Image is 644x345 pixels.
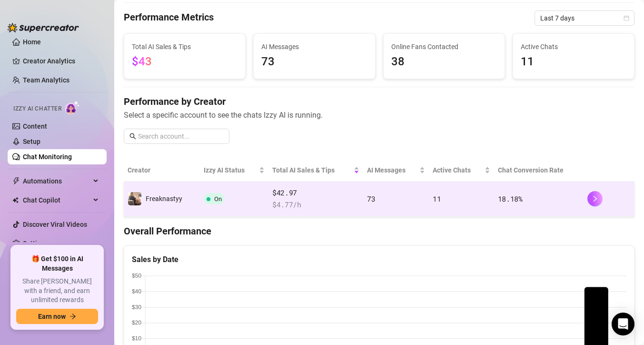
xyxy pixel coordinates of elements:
th: Active Chats [429,159,494,182]
span: 11 [433,194,441,203]
span: Izzy AI Status [204,165,257,175]
span: 11 [521,53,626,71]
img: AI Chatter [65,101,80,114]
span: $ 4.77 /h [272,199,359,211]
div: Open Intercom Messenger [612,313,634,335]
img: logo-BBDzfeDw.svg [8,23,79,32]
span: AI Messages [367,165,417,175]
input: Search account... [138,131,224,142]
th: Izzy AI Status [200,159,268,182]
th: AI Messages [363,159,429,182]
span: $43 [132,55,152,68]
a: Content [23,122,47,130]
span: Earn now [38,313,66,320]
span: Freaknastyy [146,195,182,203]
span: right [592,195,598,202]
img: Chat Copilot [12,197,19,203]
a: Creator Analytics [23,53,99,69]
span: AI Messages [261,41,367,52]
img: Freaknastyy [128,192,141,205]
span: Last 7 days [540,11,629,25]
span: Izzy AI Chatter [13,104,61,113]
span: Active Chats [433,165,483,175]
span: search [129,133,136,140]
span: arrow-right [69,313,76,320]
span: Online Fans Contacted [391,41,497,52]
h4: Performance by Creator [124,95,634,108]
span: Total AI Sales & Tips [132,41,238,52]
a: Setup [23,138,40,145]
span: 🎁 Get $100 in AI Messages [16,254,98,273]
span: $42.97 [272,187,359,199]
div: Sales by Date [132,254,626,265]
span: Total AI Sales & Tips [272,165,352,175]
a: Settings [23,240,48,247]
span: 38 [391,53,497,71]
button: right [587,191,603,206]
span: 73 [261,53,367,71]
a: Home [23,38,41,46]
span: Active Chats [521,41,626,52]
a: Chat Monitoring [23,153,72,161]
span: 73 [367,194,375,203]
button: Earn nowarrow-right [16,309,98,324]
span: On [214,195,222,203]
span: Chat Copilot [23,193,90,208]
span: Select a specific account to see the chats Izzy AI is running. [124,109,634,121]
th: Creator [124,159,200,182]
h4: Performance Metrics [124,10,214,26]
span: thunderbolt [12,177,20,185]
h4: Overall Performance [124,224,634,238]
span: Share [PERSON_NAME] with a friend, and earn unlimited rewards [16,277,98,305]
span: Automations [23,173,90,189]
span: 18.18 % [498,194,523,203]
a: Team Analytics [23,76,69,84]
th: Total AI Sales & Tips [268,159,363,182]
span: calendar [624,15,629,21]
th: Chat Conversion Rate [494,159,584,182]
a: Discover Viral Videos [23,221,87,228]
